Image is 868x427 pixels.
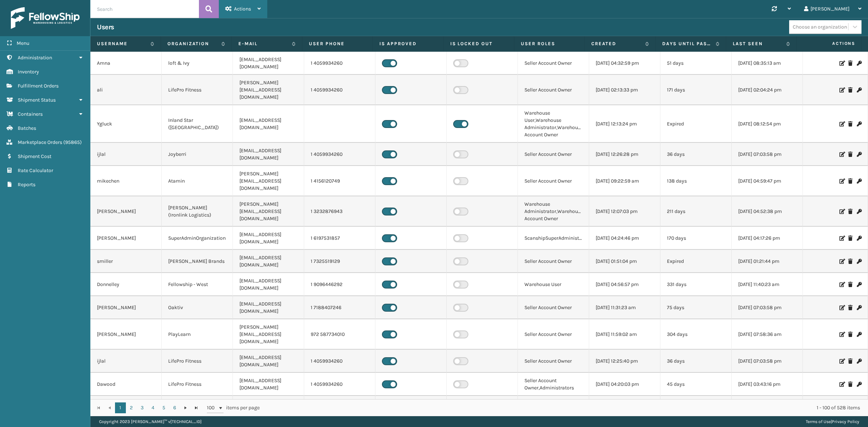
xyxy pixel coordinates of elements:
i: Delete [848,179,852,184]
td: 45 days [660,373,732,396]
i: Delete [848,61,852,66]
i: Edit [839,121,844,127]
a: Terms of Use [806,419,831,424]
td: Donnelley [90,273,162,296]
i: Edit [839,259,844,264]
td: ali [90,75,162,105]
td: 36 days [660,143,732,166]
td: Warehouse User [518,273,589,296]
i: Delete [848,209,852,214]
span: Shipment Cost [18,153,51,159]
td: Atamin [162,166,233,196]
label: Days until password expires [662,40,712,47]
td: [PERSON_NAME][EMAIL_ADDRESS][DOMAIN_NAME] [233,166,304,196]
h3: Users [97,23,114,31]
td: Seller Account Owner [518,143,589,166]
td: [PERSON_NAME] [90,296,162,319]
i: Edit [839,359,844,364]
a: 1 [115,402,126,413]
i: Delete [848,152,852,157]
a: 3 [137,402,148,413]
i: Change Password [857,259,861,264]
i: Change Password [857,209,861,214]
span: ( 95865 ) [63,139,82,145]
p: Copyright 2023 [PERSON_NAME]™ v [TECHNICAL_ID] [99,416,201,427]
i: Edit [839,152,844,157]
td: [DATE] 04:32:59 pm [589,52,660,75]
span: Fulfillment Orders [18,83,59,89]
td: Inland Star ([GEOGRAPHIC_DATA]) [162,105,233,143]
td: [EMAIL_ADDRESS][DOMAIN_NAME] [233,250,304,273]
td: 51 days [660,52,732,75]
i: Change Password [857,282,861,287]
td: Dawood [90,373,162,396]
td: [DATE] 12:13:24 pm [589,105,660,143]
td: ScanshipSuperAdministrator [518,227,589,250]
td: [EMAIL_ADDRESS][DOMAIN_NAME] [233,227,304,250]
td: [DATE] 12:25:40 pm [589,350,660,373]
td: [DATE] 11:59:02 am [589,319,660,350]
i: Edit [839,305,844,310]
i: Edit [839,179,844,184]
td: [DATE] 09:22:59 am [589,166,660,196]
td: 170 days [660,227,732,250]
td: Seller Account Owner [518,250,589,273]
i: Change Password [857,179,861,184]
td: ijlal [90,350,162,373]
td: Amna [90,52,162,75]
i: Delete [848,359,852,364]
td: 138 days [660,166,732,196]
i: Edit [839,236,844,241]
i: Edit [839,282,844,287]
td: [PERSON_NAME][EMAIL_ADDRESS][DOMAIN_NAME] [233,196,304,227]
td: 331 days [660,273,732,296]
td: 1 6197531857 [304,227,375,250]
label: Last Seen [733,40,783,47]
td: [DATE] 11:31:23 am [589,296,660,319]
td: [DATE] 04:20:03 pm [589,373,660,396]
td: 36 days [660,350,732,373]
i: Edit [839,87,844,93]
td: 1 4059934260 [304,350,375,373]
td: [PERSON_NAME] [90,227,162,250]
td: 1 4059934260 [304,75,375,105]
i: Edit [839,209,844,214]
i: Edit [839,382,844,387]
td: [DATE] 01:51:04 pm [589,250,660,273]
i: Delete [848,259,852,264]
td: 1 7188407246 [304,296,375,319]
td: Warehouse User,Warehouse Administrator,Warehouse Account Owner [518,105,589,143]
i: Delete [848,236,852,241]
td: [PERSON_NAME][EMAIL_ADDRESS][DOMAIN_NAME] [233,75,304,105]
a: Go to the last page [191,402,202,413]
i: Edit [839,61,844,66]
td: Seller Account Owner [518,52,589,75]
a: 6 [169,402,180,413]
label: Created [591,40,641,47]
label: Is Locked Out [450,40,507,47]
i: Change Password [857,236,861,241]
span: Rate Calculator [18,167,53,174]
td: [DATE] 04:59:47 pm [732,166,803,196]
i: Change Password [857,87,861,93]
td: [EMAIL_ADDRESS][DOMAIN_NAME] [233,350,304,373]
td: 304 days [660,319,732,350]
span: Shipment Status [18,97,56,103]
span: items per page [207,402,260,413]
i: Delete [848,382,852,387]
a: 2 [126,402,137,413]
td: [PERSON_NAME] [90,319,162,350]
i: Edit [839,332,844,337]
td: Oaktiv [162,296,233,319]
td: [DATE] 07:03:58 pm [732,296,803,319]
td: Seller Account Owner [518,75,589,105]
td: Ygluck [90,105,162,143]
td: [EMAIL_ADDRESS][DOMAIN_NAME] [233,273,304,296]
span: 100 [207,404,218,411]
td: Expired [660,250,732,273]
a: Go to the next page [180,402,191,413]
td: 1 7325519129 [304,250,375,273]
i: Delete [848,282,852,287]
td: 1 3232876943 [304,196,375,227]
td: 1 4059934260 [304,143,375,166]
